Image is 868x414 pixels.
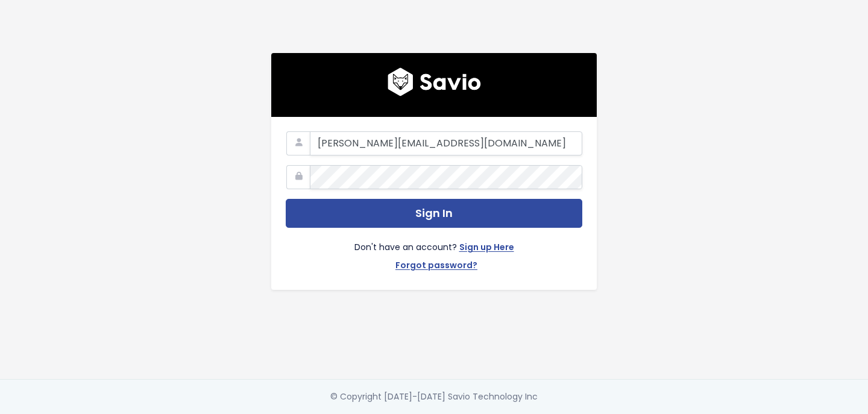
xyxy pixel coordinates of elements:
[310,131,582,155] input: Your Work Email Address
[286,199,582,228] button: Sign In
[286,228,582,275] div: Don't have an account?
[395,258,477,275] a: Forgot password?
[330,389,538,404] div: © Copyright [DATE]-[DATE] Savio Technology Inc
[388,67,481,96] img: logo600x187.a314fd40982d.png
[459,240,514,257] a: Sign up Here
